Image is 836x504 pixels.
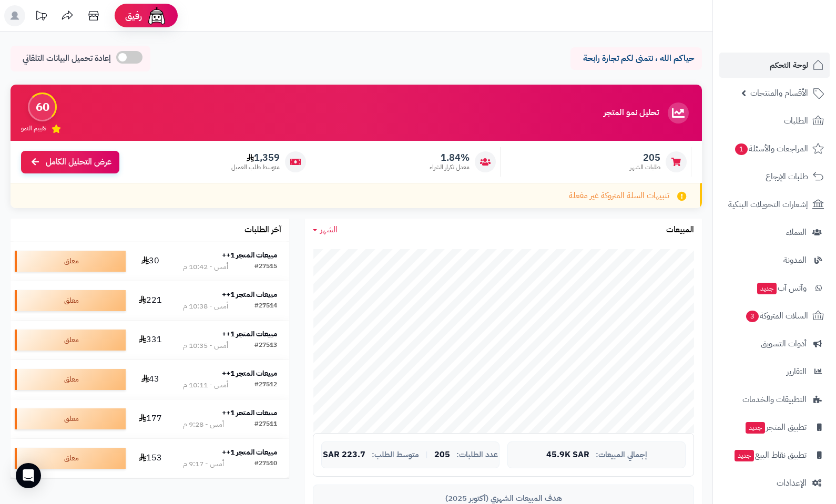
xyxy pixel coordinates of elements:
[254,459,277,469] div: #27510
[222,447,277,458] strong: مبيعات المتجر 1++
[719,303,830,328] a: السلات المتروكة3
[183,341,228,351] div: أمس - 10:35 م
[787,364,807,379] span: التقارير
[222,407,277,418] strong: مبيعات المتجر 1++
[222,328,277,340] strong: مبيعات المتجر 1++
[719,415,830,440] a: تطبيق المتجرجديد
[15,369,126,390] div: معلق
[130,360,170,399] td: 43
[719,164,830,189] a: طلبات الإرجاع
[735,450,754,461] span: جديد
[777,476,807,490] span: الإعدادات
[231,152,280,163] span: 1,359
[183,301,228,312] div: أمس - 10:38 م
[719,192,830,217] a: إشعارات التحويلات البنكية
[15,448,126,469] div: معلق
[130,242,170,281] td: 30
[734,141,808,156] span: المراجعات والأسئلة
[735,143,748,155] span: 1
[146,5,167,26] img: ai-face.png
[569,190,669,202] span: تنبيهات السلة المتروكة غير مفعلة
[719,248,830,273] a: المدونة
[125,9,142,22] span: رفيق
[430,163,470,172] span: معدل تكرار الشراء
[719,387,830,412] a: التطبيقات والخدمات
[719,136,830,161] a: المراجعات والأسئلة1
[596,450,647,459] span: إجمالي المبيعات:
[430,152,470,163] span: 1.84%
[719,359,830,384] a: التقارير
[666,225,694,235] h3: المبيعات
[745,420,807,435] span: تطبيق المتجر
[222,250,277,261] strong: مبيعات المتجر 1++
[254,380,277,390] div: #27512
[21,124,46,133] span: تقييم النمو
[130,439,170,478] td: 153
[546,450,589,460] span: 45.9K SAR
[756,281,807,295] span: وآتس آب
[231,163,280,172] span: متوسط طلب العميل
[15,251,126,272] div: معلق
[254,262,277,272] div: #27515
[742,392,807,407] span: التطبيقات والخدمات
[719,470,830,496] a: الإعدادات
[21,151,119,173] a: عرض التحليل الكامل
[16,463,41,488] div: Open Intercom Messenger
[630,163,660,172] span: طلبات الشهر
[786,225,807,240] span: العملاء
[222,289,277,300] strong: مبيعات المتجر 1++
[254,419,277,430] div: #27511
[130,281,170,320] td: 221
[320,223,338,236] span: الشهر
[222,368,277,379] strong: مبيعات المتجر 1++
[434,450,450,460] span: 205
[183,419,224,430] div: أمس - 9:28 م
[719,53,830,78] a: لوحة التحكم
[719,443,830,468] a: تطبيق نقاط البيعجديد
[183,459,224,469] div: أمس - 9:17 م
[425,451,428,459] span: |
[746,311,759,322] span: 3
[719,220,830,245] a: العملاء
[745,308,808,323] span: السلات المتروكة
[766,169,808,184] span: طلبات الإرجاع
[321,493,686,504] div: هدف المبيعات الشهري (أكتوبر 2025)
[783,253,807,268] span: المدونة
[578,53,694,65] p: حياكم الله ، نتمنى لكم تجارة رابحة
[784,114,808,128] span: الطلبات
[630,152,660,163] span: 205
[764,27,826,49] img: logo-2.png
[719,108,830,133] a: الطلبات
[750,86,808,100] span: الأقسام والمنتجات
[746,422,765,434] span: جديد
[761,336,807,351] span: أدوات التسويق
[15,330,126,351] div: معلق
[719,331,830,356] a: أدوات التسويق
[28,5,54,29] a: تحديثات المنصة
[15,290,126,311] div: معلق
[130,321,170,359] td: 331
[733,448,807,462] span: تطبيق نقاط البيع
[323,450,365,460] span: 223.7 SAR
[254,301,277,312] div: #27514
[46,156,111,168] span: عرض التحليل الكامل
[183,380,228,390] div: أمس - 10:11 م
[728,197,808,212] span: إشعارات التحويلات البنكية
[183,262,228,272] div: أمس - 10:42 م
[23,53,111,65] span: إعادة تحميل البيانات التلقائي
[719,275,830,301] a: وآتس آبجديد
[15,408,126,429] div: معلق
[313,224,338,236] a: الشهر
[130,399,170,438] td: 177
[244,225,281,235] h3: آخر الطلبات
[757,283,777,294] span: جديد
[456,450,498,459] span: عدد الطلبات:
[770,58,808,73] span: لوحة التحكم
[372,450,419,459] span: متوسط الطلب:
[254,341,277,351] div: #27513
[604,108,659,118] h3: تحليل نمو المتجر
